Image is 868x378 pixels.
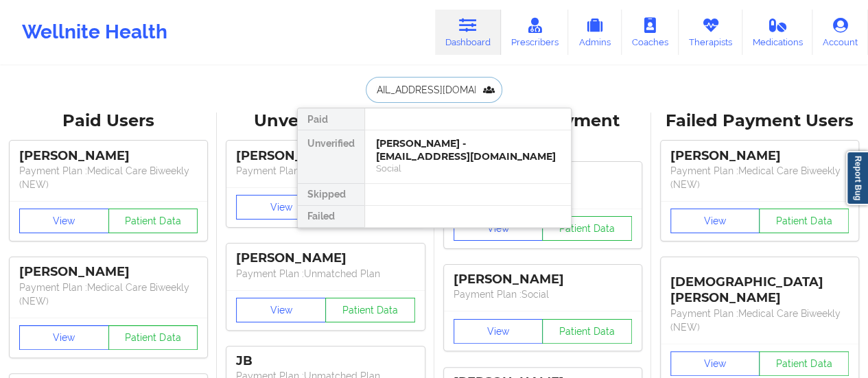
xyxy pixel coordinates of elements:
[19,281,198,308] p: Payment Plan : Medical Care Biweekly (NEW)
[236,164,414,178] p: Payment Plan : Unmatched Plan
[679,10,742,55] a: Therapists
[298,130,364,184] div: Unverified
[622,10,679,55] a: Coaches
[454,287,632,301] p: Payment Plan : Social
[759,209,849,233] button: Patient Data
[19,148,198,164] div: [PERSON_NAME]
[812,10,868,55] a: Account
[108,209,198,233] button: Patient Data
[236,298,326,322] button: View
[670,351,760,376] button: View
[298,206,364,228] div: Failed
[376,163,560,174] div: Social
[542,216,632,241] button: Patient Data
[846,151,868,205] a: Report Bug
[568,10,622,55] a: Admins
[236,267,414,281] p: Payment Plan : Unmatched Plan
[670,209,760,233] button: View
[19,325,109,350] button: View
[10,110,207,132] div: Paid Users
[19,164,198,191] p: Payment Plan : Medical Care Biweekly (NEW)
[454,216,543,241] button: View
[298,108,364,130] div: Paid
[542,319,632,344] button: Patient Data
[19,209,109,233] button: View
[454,272,632,287] div: [PERSON_NAME]
[19,264,198,280] div: [PERSON_NAME]
[759,351,849,376] button: Patient Data
[670,307,849,334] p: Payment Plan : Medical Care Biweekly (NEW)
[236,250,414,266] div: [PERSON_NAME]
[454,319,543,344] button: View
[236,148,414,164] div: [PERSON_NAME]
[236,195,326,220] button: View
[661,110,858,132] div: Failed Payment Users
[501,10,569,55] a: Prescribers
[108,325,198,350] button: Patient Data
[742,10,813,55] a: Medications
[670,148,849,164] div: [PERSON_NAME]
[236,353,414,369] div: JB
[670,264,849,306] div: [DEMOGRAPHIC_DATA][PERSON_NAME]
[376,137,560,163] div: [PERSON_NAME] - [EMAIL_ADDRESS][DOMAIN_NAME]
[670,164,849,191] p: Payment Plan : Medical Care Biweekly (NEW)
[298,184,364,206] div: Skipped
[226,110,424,132] div: Unverified Users
[435,10,501,55] a: Dashboard
[325,298,415,322] button: Patient Data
